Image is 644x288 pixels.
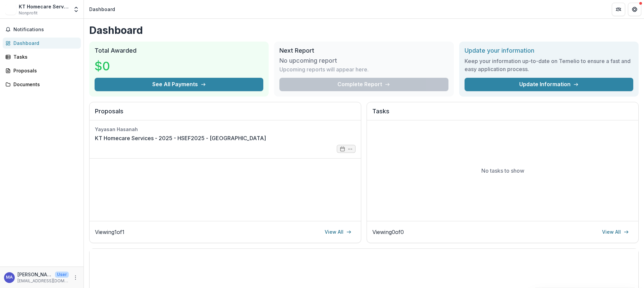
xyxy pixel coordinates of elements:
a: Documents [3,79,81,90]
a: Proposals [3,65,81,76]
div: Documents [13,81,75,88]
h2: Next Report [279,47,448,54]
h2: Proposals [95,108,356,120]
img: KT Homecare Services [5,4,16,15]
p: Upcoming reports will appear here. [279,65,369,73]
h2: Update your information [465,47,633,54]
button: Notifications [3,24,81,35]
button: More [71,274,79,282]
p: [EMAIL_ADDRESS][DOMAIN_NAME] [17,278,69,284]
button: Partners [612,3,625,16]
a: Tasks [3,51,81,62]
p: Viewing 1 of 1 [95,228,124,236]
p: No tasks to show [481,167,524,175]
div: Muhammad Akasyah Zainal Abidin [6,275,13,280]
a: Update Information [465,78,633,91]
h2: Tasks [372,108,633,120]
a: KT Homecare Services - 2025 - HSEF2025 - [GEOGRAPHIC_DATA] [95,134,266,142]
button: Get Help [628,3,641,16]
span: Nonprofit [19,10,38,16]
p: [PERSON_NAME] [17,271,52,278]
a: View All [321,227,356,237]
button: See All Payments [95,78,263,91]
h3: No upcoming report [279,57,337,64]
p: Viewing 0 of 0 [372,228,404,236]
nav: breadcrumb [87,4,118,14]
h3: $0 [95,57,145,75]
a: View All [598,227,633,237]
div: Proposals [13,67,75,74]
a: Dashboard [3,38,81,49]
button: Open entity switcher [71,3,81,16]
p: User [55,272,69,278]
div: Dashboard [89,6,115,13]
h2: Total Awarded [95,47,263,54]
span: Notifications [13,27,78,33]
h3: Keep your information up-to-date on Temelio to ensure a fast and easy application process. [465,57,633,73]
div: KT Homecare Services [19,3,69,10]
div: Dashboard [13,40,75,47]
h1: Dashboard [89,24,639,36]
div: Tasks [13,53,75,60]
